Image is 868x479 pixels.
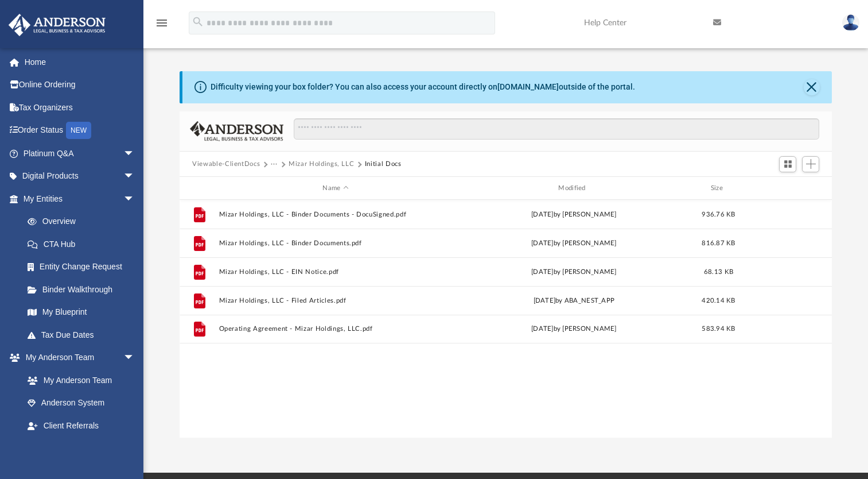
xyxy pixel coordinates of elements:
a: Platinum Q&Aarrow_drop_down [8,142,152,165]
div: Name [219,183,452,194]
i: menu [155,16,169,30]
div: id [185,183,213,194]
div: Size [696,183,742,194]
a: Order StatusNEW [8,119,152,142]
a: Overview [16,210,152,233]
a: Client Referrals [16,414,146,437]
a: My Blueprint [16,301,146,324]
img: Anderson Advisors Platinum Portal [5,14,109,36]
div: id [746,183,827,194]
div: [DATE] by ABA_NEST_APP [457,296,691,306]
button: Mizar Holdings, LLC [289,159,354,169]
a: My Anderson Teamarrow_drop_down [8,346,146,369]
span: 936.76 KB [702,211,735,218]
span: arrow_drop_down [123,187,146,211]
div: grid [180,200,832,438]
a: Digital Productsarrow_drop_down [8,165,152,188]
span: 68.13 KB [704,269,733,275]
a: My Entitiesarrow_drop_down [8,187,152,210]
div: [DATE] by [PERSON_NAME] [457,324,691,334]
button: Mizar Holdings, LLC - EIN Notice.pdf [219,268,453,276]
button: Initial Docs [365,159,402,169]
button: Operating Agreement - Mizar Holdings, LLC.pdf [219,325,453,333]
div: Difficulty viewing your box folder? You can also access your account directly on outside of the p... [211,81,635,93]
a: menu [155,22,169,30]
div: Modified [457,183,691,194]
i: search [192,16,204,28]
button: Close [804,79,820,95]
div: NEW [66,122,91,139]
button: Switch to Grid View [779,156,796,172]
button: Add [802,156,819,172]
span: arrow_drop_down [123,437,146,461]
button: Mizar Holdings, LLC - Binder Documents - DocuSigned.pdf [219,211,453,218]
a: My Documentsarrow_drop_down [8,437,146,460]
a: Tax Organizers [8,96,152,119]
div: [DATE] by [PERSON_NAME] [457,210,691,220]
a: Tax Due Dates [16,323,152,346]
span: 420.14 KB [702,298,735,304]
button: Mizar Holdings, LLC - Binder Documents.pdf [219,239,453,247]
span: arrow_drop_down [123,142,146,165]
a: [DOMAIN_NAME] [497,82,559,91]
button: ··· [271,159,278,169]
div: [DATE] by [PERSON_NAME] [457,267,691,277]
a: Home [8,51,152,74]
div: [DATE] by [PERSON_NAME] [457,238,691,249]
span: 583.94 KB [702,326,735,332]
a: Entity Change Request [16,256,152,279]
a: Anderson System [16,392,146,415]
img: User Pic [842,14,859,31]
span: arrow_drop_down [123,165,146,188]
a: My Anderson Team [16,369,141,392]
input: Search files and folders [294,118,819,140]
a: CTA Hub [16,233,152,256]
button: Viewable-ClientDocs [192,159,260,169]
span: arrow_drop_down [123,346,146,370]
a: Binder Walkthrough [16,278,152,301]
button: Mizar Holdings, LLC - Filed Articles.pdf [219,297,453,304]
a: Online Ordering [8,74,152,96]
span: 816.87 KB [702,240,735,246]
